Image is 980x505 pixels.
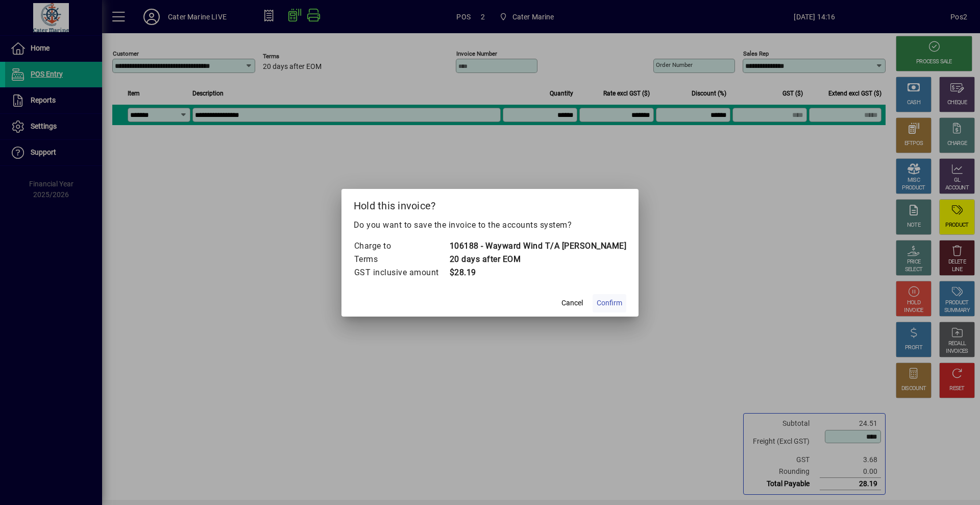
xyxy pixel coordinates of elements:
[354,239,449,253] td: Charge to
[449,266,627,279] td: $28.19
[561,298,583,308] span: Cancel
[341,189,639,219] h2: Hold this invoice?
[449,239,627,253] td: 106188 - Wayward Wind T/A [PERSON_NAME]
[354,253,449,266] td: Terms
[354,266,449,279] td: GST inclusive amount
[449,253,627,266] td: 20 days after EOM
[354,219,627,231] p: Do you want to save the invoice to the accounts system?
[593,294,626,312] button: Confirm
[556,294,589,312] button: Cancel
[597,298,622,308] span: Confirm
